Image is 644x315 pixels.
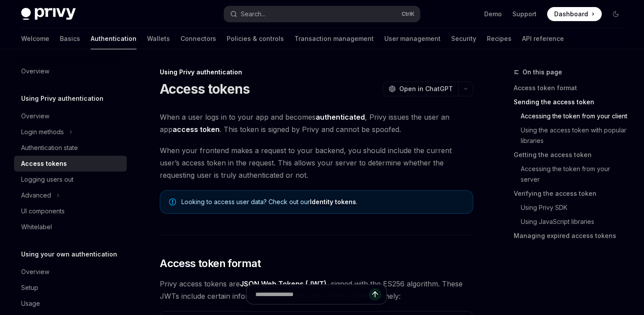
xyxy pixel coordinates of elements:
[514,109,630,123] a: Accessing the token from your client
[21,206,65,216] div: UI components
[514,95,630,109] a: Sending the access token
[369,288,381,300] button: Send message
[14,296,127,311] a: Usage
[21,111,49,121] div: Overview
[21,190,51,201] div: Advanced
[21,174,74,185] div: Logging users out
[160,256,261,271] span: Access token format
[14,140,127,156] a: Authentication state
[522,28,564,49] a: API reference
[514,187,630,201] a: Verifying the access token
[514,229,630,243] a: Managing expired access tokens
[21,143,78,153] div: Authentication state
[294,28,374,49] a: Transaction management
[21,93,103,104] h5: Using Privy authentication
[484,10,502,18] a: Demo
[21,66,49,77] div: Overview
[514,148,630,162] a: Getting the access token
[160,68,473,77] div: Using Privy authentication
[60,28,80,49] a: Basics
[21,282,38,293] div: Setup
[514,123,630,148] a: Using the access token with popular libraries
[180,28,216,49] a: Connectors
[227,28,284,49] a: Policies & controls
[14,124,127,140] button: Login methods
[512,10,537,18] a: Support
[160,278,473,302] span: Privy access tokens are , signed with the ES256 algorithm. These JWTs include certain information...
[14,203,127,219] a: UI components
[514,201,630,215] a: Using Privy SDK
[14,187,127,203] button: Advanced
[514,162,630,187] a: Accessing the token from your server
[241,9,265,19] div: Search...
[21,28,49,49] a: Welcome
[609,7,623,21] button: Toggle dark mode
[169,198,176,205] svg: Note
[21,127,64,137] div: Login methods
[255,285,369,304] input: Ask a question...
[514,81,630,95] a: Access token format
[14,264,127,280] a: Overview
[14,280,127,296] a: Setup
[147,28,170,49] a: Wallets
[160,144,473,181] span: When your frontend makes a request to your backend, you should include the current user’s access ...
[21,222,52,232] div: Whitelabel
[401,11,415,18] span: Ctrl K
[224,6,420,22] button: Search...CtrlK
[21,8,76,20] img: dark logo
[14,172,127,187] a: Logging users out
[160,81,250,97] h1: Access tokens
[91,28,136,49] a: Authentication
[451,28,476,49] a: Security
[514,215,630,229] a: Using JavaScript libraries
[14,108,127,124] a: Overview
[384,28,441,49] a: User management
[21,298,40,309] div: Usage
[487,28,512,49] a: Recipes
[14,63,127,79] a: Overview
[316,113,365,121] strong: authenticated
[160,111,473,136] span: When a user logs in to your app and becomes , Privy issues the user an app . This token is signed...
[383,81,458,96] button: Open in ChatGPT
[21,249,117,260] h5: Using your own authentication
[310,198,356,206] a: Identity tokens
[21,267,49,277] div: Overview
[523,67,562,77] span: On this page
[14,219,127,235] a: Whitelabel
[554,10,588,18] span: Dashboard
[173,125,220,134] strong: access token
[14,156,127,172] a: Access tokens
[399,84,453,93] span: Open in ChatGPT
[181,198,464,206] span: Looking to access user data? Check out our .
[240,279,327,289] a: JSON Web Tokens (JWT)
[547,7,602,21] a: Dashboard
[21,158,67,169] div: Access tokens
